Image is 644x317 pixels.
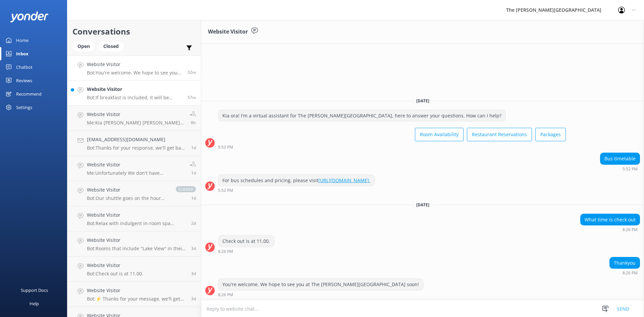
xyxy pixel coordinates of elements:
[98,41,124,51] div: Closed
[191,120,196,125] span: Sep 14 2025 12:40pm (UTC +12:00) Pacific/Auckland
[218,175,374,186] div: For bus schedules and pricing, please visit
[16,34,29,47] div: Home
[87,61,182,68] h4: Website Visitor
[16,47,29,60] div: Inbox
[67,282,201,307] a: Website VisitorBot:⚡ Thanks for your message, we'll get back to you as soon as we can. You're als...
[72,42,98,50] a: Open
[191,246,196,251] span: Sep 11 2025 02:49pm (UTC +12:00) Pacific/Auckland
[610,257,640,269] div: Thankyou
[87,145,186,151] p: Bot: Thanks for your response, we'll get back to you as soon as we can during opening hours.
[87,70,182,76] p: Bot: You're welcome. We hope to see you at The [PERSON_NAME][GEOGRAPHIC_DATA] soon!
[67,131,201,156] a: [EMAIL_ADDRESS][DOMAIN_NAME]Bot:Thanks for your response, we'll get back to you as soon as we can...
[87,186,169,194] h4: Website Visitor
[72,41,95,51] div: Open
[191,296,196,302] span: Sep 11 2025 04:38am (UTC +12:00) Pacific/Auckland
[87,161,185,168] h4: Website Visitor
[218,145,566,149] div: Sep 10 2025 05:52pm (UTC +12:00) Pacific/Auckland
[218,235,274,247] div: Check out is at 11.00.
[191,145,196,151] span: Sep 13 2025 04:29pm (UTC +12:00) Pacific/Auckland
[218,250,233,254] strong: 8:26 PM
[600,153,640,164] div: Bus timetable
[191,195,196,201] span: Sep 12 2025 10:38pm (UTC +12:00) Pacific/Auckland
[87,195,169,201] p: Bot: Our shuttle goes on the hour from 8:00am, returning at 15 minutes past the hour, up until 10...
[87,236,186,244] h4: Website Visitor
[318,177,370,183] a: [URL][DOMAIN_NAME].
[87,170,185,176] p: Me: Unfortunately We don't have availability on days you requested.
[218,292,423,297] div: Sep 14 2025 08:26pm (UTC +12:00) Pacific/Auckland
[67,156,201,181] a: Website VisitorMe:Unfortunately We don't have availability on days you requested.1d
[187,95,196,100] span: Sep 14 2025 08:02pm (UTC +12:00) Pacific/Auckland
[87,86,182,93] h4: Website Visitor
[87,111,185,118] h4: Website Visitor
[218,188,375,193] div: Sep 10 2025 05:52pm (UTC +12:00) Pacific/Auckland
[218,293,233,297] strong: 8:26 PM
[87,262,143,269] h4: Website Visitor
[67,181,201,206] a: Website VisitorBot:Our shuttle goes on the hour from 8:00am, returning at 15 minutes past the hou...
[67,55,201,81] a: Website VisitorBot:You're welcome. We hope to see you at The [PERSON_NAME][GEOGRAPHIC_DATA] soon!32m
[87,271,143,277] p: Bot: Check out is at 11.00.
[191,220,196,226] span: Sep 12 2025 05:13pm (UTC +12:00) Pacific/Auckland
[191,170,196,176] span: Sep 13 2025 05:54am (UTC +12:00) Pacific/Auckland
[67,81,201,106] a: Website VisitorBot:If breakfast is included, it will be mentioned in your booking confirmation.57m
[87,136,186,143] h4: [EMAIL_ADDRESS][DOMAIN_NAME]
[600,166,640,171] div: Sep 10 2025 05:52pm (UTC +12:00) Pacific/Auckland
[535,128,566,141] button: Packages
[87,211,186,219] h4: Website Visitor
[218,279,423,290] div: You're welcome. We hope to see you at The [PERSON_NAME][GEOGRAPHIC_DATA] soon!
[218,249,274,254] div: Sep 14 2025 08:26pm (UTC +12:00) Pacific/Auckland
[16,87,42,101] div: Recommend
[412,202,433,208] span: [DATE]
[67,231,201,257] a: Website VisitorBot:Rooms that include "Lake View" in their name, along with our Penthouses and Vi...
[412,98,433,104] span: [DATE]
[191,271,196,276] span: Sep 11 2025 10:39am (UTC +12:00) Pacific/Auckland
[30,297,39,310] div: Help
[87,246,186,252] p: Bot: Rooms that include "Lake View" in their name, along with our Penthouses and Villas/Residence...
[67,206,201,231] a: Website VisitorBot:Relax with indulgent in-room spa treatments by Indulge Mobile Spa, offering ex...
[623,271,638,275] strong: 8:26 PM
[67,257,201,282] a: Website VisitorBot:Check out is at 11.00.3d
[72,25,196,38] h2: Conversations
[415,128,464,141] button: Room Availability
[580,227,640,232] div: Sep 14 2025 08:26pm (UTC +12:00) Pacific/Auckland
[87,220,186,226] p: Bot: Relax with indulgent in-room spa treatments by Indulge Mobile Spa, offering expert massages ...
[581,214,640,225] div: What time is check out
[218,189,233,193] strong: 5:52 PM
[67,106,201,131] a: Website VisitorMe:Kia [PERSON_NAME] [PERSON_NAME], Thank you for choosing to stay with The [PERSO...
[176,186,196,192] span: closed
[21,283,48,297] div: Support Docs
[16,101,32,114] div: Settings
[187,69,196,75] span: Sep 14 2025 08:26pm (UTC +12:00) Pacific/Auckland
[208,28,248,36] h3: Website Visitor
[87,296,186,302] p: Bot: ⚡ Thanks for your message, we'll get back to you as soon as we can. You're also welcome to k...
[218,110,505,121] div: Kia ora! I'm a virtual assistant for The [PERSON_NAME][GEOGRAPHIC_DATA], here to answer your ques...
[623,167,638,171] strong: 5:52 PM
[87,120,185,126] p: Me: Kia [PERSON_NAME] [PERSON_NAME], Thank you for choosing to stay with The [PERSON_NAME][GEOGRA...
[10,11,49,22] img: yonder-white-logo.png
[98,42,127,50] a: Closed
[16,60,33,74] div: Chatbot
[87,95,182,101] p: Bot: If breakfast is included, it will be mentioned in your booking confirmation.
[609,270,640,275] div: Sep 14 2025 08:26pm (UTC +12:00) Pacific/Auckland
[218,145,233,149] strong: 5:52 PM
[16,74,32,87] div: Reviews
[467,128,532,141] button: Restaurant Reservations
[87,287,186,294] h4: Website Visitor
[623,228,638,232] strong: 8:26 PM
